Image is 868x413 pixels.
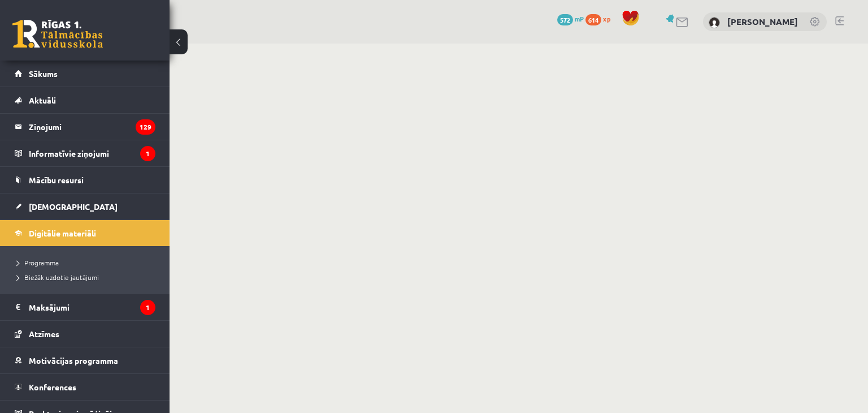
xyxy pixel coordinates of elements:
span: Atzīmes [29,329,59,339]
img: Jana Anna Kārkliņa [709,17,720,28]
a: [PERSON_NAME] [727,16,798,27]
span: mP [575,14,584,23]
a: Konferences [15,374,155,400]
i: 1 [140,300,155,315]
span: Motivācijas programma [29,355,118,365]
span: Mācību resursi [29,175,84,185]
span: Programma [17,258,59,267]
span: Biežāk uzdotie jautājumi [17,273,99,282]
span: [DEMOGRAPHIC_DATA] [29,201,118,212]
a: Ziņojumi129 [15,114,155,140]
a: Mācību resursi [15,167,155,193]
span: 572 [557,14,573,25]
a: Biežāk uzdotie jautājumi [17,272,158,282]
a: Sākums [15,61,155,87]
span: 614 [585,14,601,25]
i: 1 [140,146,155,161]
span: xp [603,14,610,23]
legend: Maksājumi [29,294,155,320]
a: Programma [17,257,158,268]
a: 572 mP [557,14,584,23]
a: [DEMOGRAPHIC_DATA] [15,193,155,220]
a: Atzīmes [15,321,155,347]
span: Digitālie materiāli [29,228,96,238]
legend: Ziņojumi [29,114,155,140]
a: Informatīvie ziņojumi1 [15,140,155,166]
i: 129 [136,119,155,135]
span: Konferences [29,382,76,392]
a: 614 xp [585,14,616,23]
a: Digitālie materiāli [15,220,155,246]
span: Sākums [29,68,58,79]
legend: Informatīvie ziņojumi [29,140,155,166]
a: Aktuāli [15,87,155,113]
a: Motivācijas programma [15,347,155,373]
a: Maksājumi1 [15,294,155,320]
span: Aktuāli [29,95,56,105]
a: Rīgas 1. Tālmācības vidusskola [12,20,103,48]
